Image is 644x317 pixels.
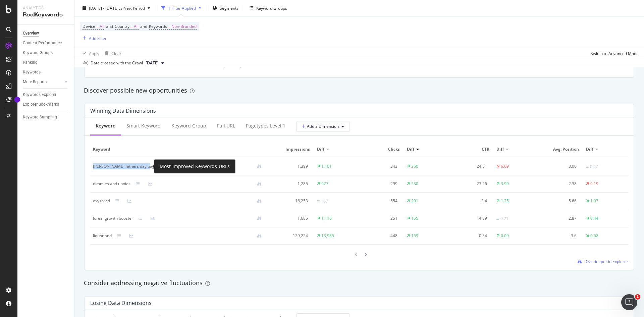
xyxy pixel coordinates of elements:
img: Equal [317,200,320,202]
span: = [130,23,133,29]
div: Losing Data Dimensions [90,300,152,306]
span: 2025 Sep. 6th [146,60,159,66]
div: Switch to Advanced Mode [591,50,639,56]
span: Avg. Position [541,146,579,152]
div: 2.87 [541,215,577,221]
a: Keyword Sampling [23,114,69,121]
div: Data crossed with the Crawl [91,60,143,66]
button: [DATE] - [DATE]vsPrev. Period [80,3,153,13]
span: Clicks [362,146,400,152]
span: Dive deeper in Explorer [584,259,628,264]
button: Keyword Groups [247,3,290,13]
div: Apply [89,50,99,56]
span: 1 [635,294,640,300]
div: dimmies and tinnies [93,181,130,187]
div: Keyword Groups [256,5,287,11]
a: Content Performance [23,40,69,47]
div: 1,285 [272,181,308,187]
span: Diff [317,146,324,152]
div: 448 [362,233,397,239]
div: oxyshred [93,198,110,204]
div: 0.07 [590,164,598,170]
button: Clear [102,48,121,59]
a: Keywords [23,69,69,76]
div: Keyword Sampling [23,114,57,121]
button: Switch to Advanced Mode [588,48,639,59]
div: 3.99 [501,181,509,187]
div: Consider addressing negative fluctuations [84,279,635,287]
div: 201 [411,198,418,204]
a: Overview [23,30,69,37]
div: 1.25 [501,198,509,204]
button: Segments [210,3,241,13]
div: 24.51 [451,163,487,169]
div: 1,399 [272,163,308,169]
span: Impressions [272,146,310,152]
span: Non-Branded [171,22,197,31]
div: Overview [23,30,39,37]
div: Most-improved Keywords-URLs [160,162,230,170]
div: 14.89 [451,215,487,221]
div: 250 [411,163,418,169]
div: Ranking [23,59,38,66]
div: Winning Data Dimensions [90,107,156,114]
div: 13,985 [321,233,334,239]
div: 0.21 [500,216,508,222]
div: 0.34 [451,233,487,239]
span: All [100,22,104,31]
span: Diff [496,146,504,152]
div: Keyword [96,122,116,129]
div: Content Performance [23,40,62,47]
div: Full URL [217,122,235,129]
span: [DATE] - [DATE] [89,5,118,11]
a: More Reports [23,78,63,86]
button: Add Filter [80,34,107,42]
a: Keyword Groups [23,49,69,56]
a: Explorer Bookmarks [23,101,69,108]
div: 0.19 [590,181,598,187]
span: and [106,23,113,29]
div: 5.66 [541,198,577,204]
span: Device [83,23,95,29]
div: 129,224 [272,233,308,239]
div: Keywords [23,69,41,76]
div: Keyword Group [171,122,206,129]
div: Keywords Explorer [23,91,56,98]
div: Tooltip anchor [14,97,20,103]
div: 0.44 [590,215,598,221]
span: Keywords [149,23,167,29]
span: = [96,23,99,29]
div: 16,253 [272,198,308,204]
span: Segments [220,5,238,11]
div: 251 [362,215,397,221]
div: Keyword Groups [23,49,53,56]
span: Add a Dimension [302,123,339,129]
a: Ranking [23,59,69,66]
span: Keyword [93,146,265,152]
span: vs Prev. Period [118,5,145,11]
span: All [134,22,139,31]
div: 3.6 [541,233,577,239]
div: Discover possible new opportunities [84,86,635,95]
div: 0.09 [501,233,509,239]
div: 1.97 [590,198,598,204]
span: Diff [586,146,593,152]
div: 2.38 [541,181,577,187]
div: 299 [362,181,397,187]
span: CTR [451,146,489,152]
img: Equal [586,166,589,168]
div: 165 [411,215,418,221]
button: Apply [80,48,99,59]
div: 343 [362,163,397,169]
div: 3.06 [541,163,577,169]
div: 230 [411,181,418,187]
div: 1,116 [321,215,332,221]
div: Clear [111,50,121,56]
div: 0.68 [590,233,598,239]
div: Analytics [23,5,69,11]
div: 1,685 [272,215,308,221]
div: darrell lea fathers day bag [93,163,155,169]
div: Explorer Bookmarks [23,101,59,108]
span: Diff [407,146,414,152]
span: Country [115,23,129,29]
